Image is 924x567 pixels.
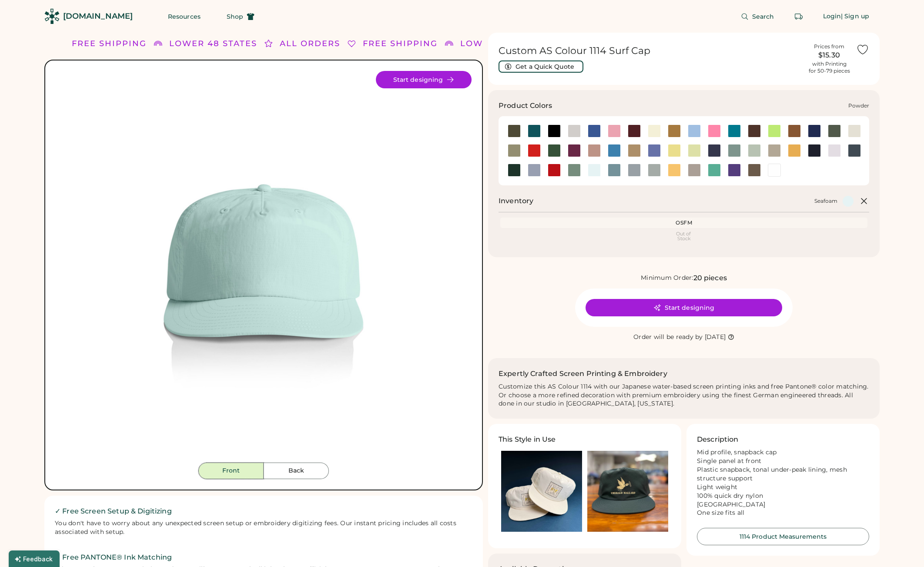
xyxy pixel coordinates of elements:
[169,38,257,50] div: LOWER 48 STATES
[264,463,329,479] button: Back
[72,38,147,50] div: FREE SHIPPING
[55,519,472,537] div: You don't have to worry about any unexpected screen setup or embroidery digitizing fees. Our inst...
[502,219,866,226] div: OSFM
[460,38,548,50] div: LOWER 48 STATES
[730,8,785,25] button: Search
[586,299,782,316] button: Start designing
[641,274,693,282] div: Minimum Order:
[55,506,472,517] h2: ✓ Free Screen Setup & Digitizing
[848,102,869,109] div: Powder
[68,71,459,463] img: 1114 - Seafoam Front Image
[752,13,774,20] span: Search
[693,273,727,283] div: 20 pieces
[790,8,807,25] button: Retrieve an order
[363,38,438,50] div: FREE SHIPPING
[157,8,211,25] button: Resources
[44,9,60,24] img: Rendered Logo - Screens
[809,60,850,74] div: with Printing for 50-79 pieces
[883,528,920,565] iframe: Front Chat
[807,50,851,60] div: $15.30
[216,8,265,25] button: Shop
[823,12,841,21] div: Login
[499,196,533,206] h2: Inventory
[227,13,243,20] span: Shop
[841,12,869,21] div: | Sign up
[280,38,340,50] div: ALL ORDERS
[198,463,264,479] button: Front
[697,434,739,445] h3: Description
[501,451,582,532] img: Ecru color hat with logo printed on a blue background
[55,552,472,563] h2: ✓ Free PANTONE® Ink Matching
[68,71,459,463] div: 1114 Style Image
[587,451,668,532] img: Olive Green AS Colour 1114 Surf Hat printed with an image of a mallard holding a baguette in its ...
[814,43,844,50] div: Prices from
[499,101,552,111] h3: Product Colors
[499,434,556,445] h3: This Style in Use
[814,198,837,205] div: Seafoam
[499,60,583,73] button: Get a Quick Quote
[499,45,802,57] h1: Custom AS Colour 1114 Surf Cap
[499,382,869,409] div: Customize this AS Colour 1114 with our Japanese water-based screen printing inks and free Pantone...
[697,528,869,545] button: 1114 Product Measurements
[502,231,866,241] div: Out of Stock
[376,71,472,88] button: Start designing
[705,333,726,342] div: [DATE]
[63,11,133,22] div: [DOMAIN_NAME]
[499,369,667,379] h2: Expertly Crafted Screen Printing & Embroidery
[697,448,869,517] div: Mid profile, snapback cap Single panel at front Plastic snapback, tonal under-peak lining, mesh s...
[633,333,703,342] div: Order will be ready by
